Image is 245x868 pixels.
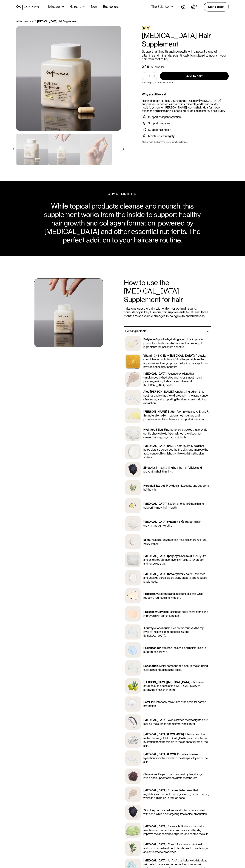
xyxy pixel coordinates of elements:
p: Support hair health and regrowth with a potent blend of vitamins and minerals, scientifically for... [142,50,229,61]
div: / [35,20,36,23]
p: Intensely moisturises the scalp for barrier protection. [143,700,206,708]
p: : [167,859,167,862]
img: Software Logo [16,4,39,10]
p: A beta-hydroxy acid that helps cleanse pores, soothe the skin, and improve the appearance of blem... [143,444,208,459]
p: Free shipping on orders over $49 [142,81,173,84]
a: Open cart [191,4,198,9]
p: : [190,681,191,684]
p: Provides antioxidants and supports hair health. [143,484,209,491]
div: 49 [144,64,149,69]
img: arrow down [171,5,173,8]
div: NEW [142,26,150,30]
p: Aquaxyl/Saccharide [143,626,170,630]
p: Chromium [143,773,157,776]
p: : [149,466,150,469]
p: ProRenew Complex [143,610,169,614]
div: Haircare [70,5,81,8]
p: : [170,626,171,630]
p: Classic for a reason. An ideal addition to acne treatment blends due to its antifungal and antiba... [143,843,208,854]
p: : [183,520,184,523]
p: Rich in vitamins A, E, and F, this natural emollient replenishes moisture and provides essential ... [143,410,209,421]
p: PatcH20 [143,700,155,704]
div: Haircare doesn’t stop at your strands. This daily [MEDICAL_DATA] supplement is packed with vitami... [142,99,229,113]
p: Major component in natural moisturising factors that nourishes the scalp. [143,664,208,671]
p: A hydrating agent that improves product application and enhances the delivery of ingredients for ... [143,338,204,349]
div: Why you’ll love it [142,92,229,96]
li: Support hair growth [143,122,227,125]
p: : [167,372,167,375]
div: While topical products cleanse and nourish, this supplement works from the inside to support heal... [38,202,206,244]
p: [PERSON_NAME][MEDICAL_DATA] [143,681,190,684]
p: Deeply moisturises the top layer of the scalp to reduce flaking and [MEDICAL_DATA]. [143,626,204,637]
p: : [158,592,159,596]
p: Gently lifts and exfoliates surface-layer skin cells to reveal soft and renewed skin. [143,554,206,565]
p: : [194,354,195,357]
p: A gentle exfoliant that simultaneously hydrates and helps smooth rough patches, making it ideal f... [143,372,203,387]
p: [MEDICAL_DATA] (poly-hydroxy acid) [143,554,192,558]
p: [PERSON_NAME] Butter [143,410,176,413]
p: : [164,338,164,341]
p: Help reduce redness and irritation associated with acne, while also targeting free radical produc... [143,809,207,816]
p: [MEDICAL_DATA] (LMW MMW) [143,733,184,736]
p: [MEDICAL_DATA] [143,718,167,722]
p: : [158,664,159,668]
p: Soothes and moisturises scalp while reducing redness and irritation. [143,592,203,599]
li: Maintain skin integrity [143,134,227,138]
p: Exfoliates and unclogs pores, clears away bacteria and reduces blackheads. [143,572,207,583]
p: : [176,410,176,413]
p: : [167,843,167,846]
p: Vitamin C (3-O-Ethyl [MEDICAL_DATA]) [143,354,194,357]
p: Saccharide [143,664,158,668]
img: arrow right [122,148,124,150]
p: : [169,610,169,614]
p: : [165,484,166,487]
div: 0 [195,4,198,8]
p: [MEDICAL_DATA] [143,789,167,792]
p: Helps to maintain healthy blood sugar levels and support carbohydrate metabolism. [143,773,203,780]
div: [MEDICAL_DATA] Hair Supplement [37,20,77,23]
p: : [167,718,167,722]
p: : [161,646,161,650]
p: : [192,572,193,576]
p: Medium and low molecular weight [MEDICAL_DATA] provides intense hydration from the middle to the ... [143,733,208,747]
p: [MEDICAL_DATA] [143,843,167,846]
p: : [155,700,155,704]
p: Fine, spherical particles that provide gentle physical exfoliation without the discomfort caused ... [143,428,207,439]
p: Zinc [143,809,149,812]
li: Support collagen formation [143,115,227,119]
p: Probiocin V [143,592,158,596]
p: : [173,444,174,448]
p: Zinc [143,466,149,469]
h2: How to use the [MEDICAL_DATA] Supplement for hair [124,278,211,304]
img: Biotin Supplement For Hair Growth [16,26,121,131]
p: An essential nutrient that regulates skin barrier function, including oil production, which in tu... [143,789,209,800]
p: [MEDICAL_DATA] (LMW) [143,753,176,756]
div: Always read the label and follow directions for use. [142,141,229,143]
a: Start consult [204,2,229,11]
p: Butylene Glycol [143,338,164,341]
p: Aloe [PERSON_NAME] [143,390,174,393]
p: Stimulates collagen at the base of the [MEDICAL_DATA] to strengthen hair anchoring. [143,681,204,691]
p: [MEDICAL_DATA] (beta-hydroxy acid) [143,572,192,576]
p: Aids in maintaining healthy hair follicles and preventing hair thinning. [143,466,202,473]
p: A versatile B vitamin that helps maintain skin barrier moisture, balance oil levels, improve the ... [143,825,209,836]
p: : [150,538,151,541]
p: A natural ingredient that soothes and calms the skin, reducing the appearance of redness, and sup... [143,390,208,405]
div: $ [142,64,144,69]
p: : [149,809,150,812]
p: : [167,789,167,792]
p: [MEDICAL_DATA] [143,825,167,828]
div: Skincare [48,5,60,8]
p: : [157,773,158,776]
div: - [144,74,146,78]
p: Helps strengthen hair, making it more resilient to breakage. [143,538,207,545]
p: Works immediately to tighten skin, making the surface seem firmer and tighter. [143,718,209,726]
p: : [163,428,164,431]
p: Hydrated Silica [143,428,163,431]
p: Vitalises the scalp and hair follicles to support hair growth. [143,646,206,653]
li: Support hair health [143,128,227,132]
a: All hair products [16,20,33,23]
p: : [167,825,167,828]
p: : [176,753,177,756]
img: arrow down [62,5,64,8]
